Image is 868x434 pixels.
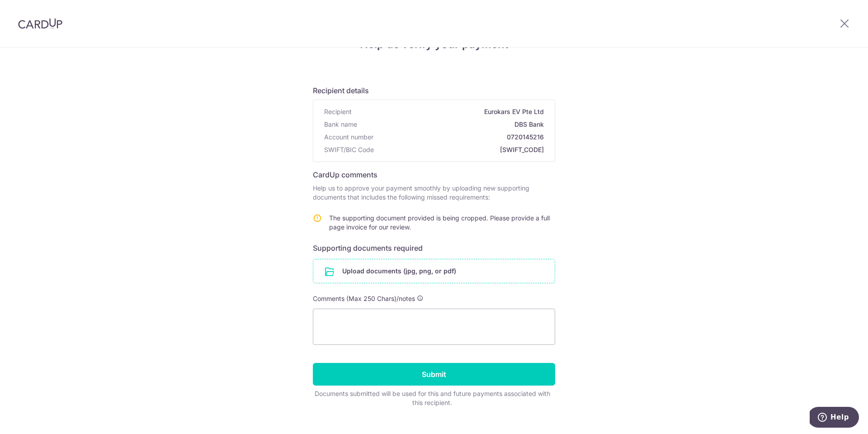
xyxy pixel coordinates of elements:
[329,214,550,231] span: The supporting document provided is being cropped. Please provide a full page invoice for our rev...
[313,259,555,283] div: Upload documents (jpg, png, or pdf)
[324,107,352,116] span: Recipient
[313,169,555,180] h6: CardUp comments
[313,184,555,202] p: Help us to approve your payment smoothly by uploading new supporting documents that includes the ...
[810,407,859,429] iframe: Opens a widget where you can find more information
[313,295,415,302] span: Comments (Max 250 Chars)/notes
[377,133,544,142] span: 0720145216
[313,389,552,407] div: Documents submitted will be used for this and future payments associated with this recipient.
[313,243,555,253] h6: Supporting documents required
[361,120,544,129] span: DBS Bank
[313,363,555,386] input: Submit
[324,145,374,154] span: SWIFT/BIC Code
[313,85,555,96] h6: Recipient details
[377,145,544,154] span: [SWIFT_CODE]
[18,18,62,29] img: CardUp
[324,120,357,129] span: Bank name
[355,107,544,116] span: Eurokars EV Pte Ltd
[324,133,373,142] span: Account number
